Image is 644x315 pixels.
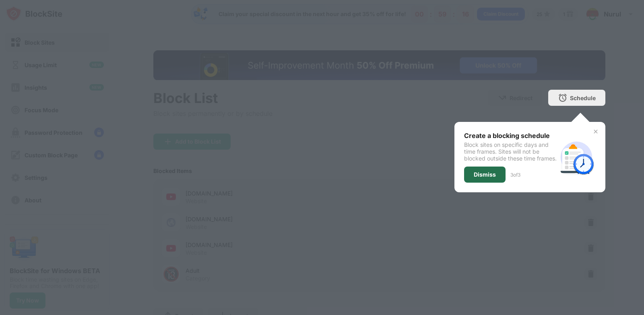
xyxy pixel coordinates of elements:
[474,171,496,178] div: Dismiss
[510,172,520,178] div: 3 of 3
[557,138,596,177] img: schedule.svg
[592,128,599,135] img: x-button.svg
[464,141,557,162] div: Block sites on specific days and time frames. Sites will not be blocked outside these time frames.
[464,132,557,140] div: Create a blocking schedule
[570,95,596,101] div: Schedule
